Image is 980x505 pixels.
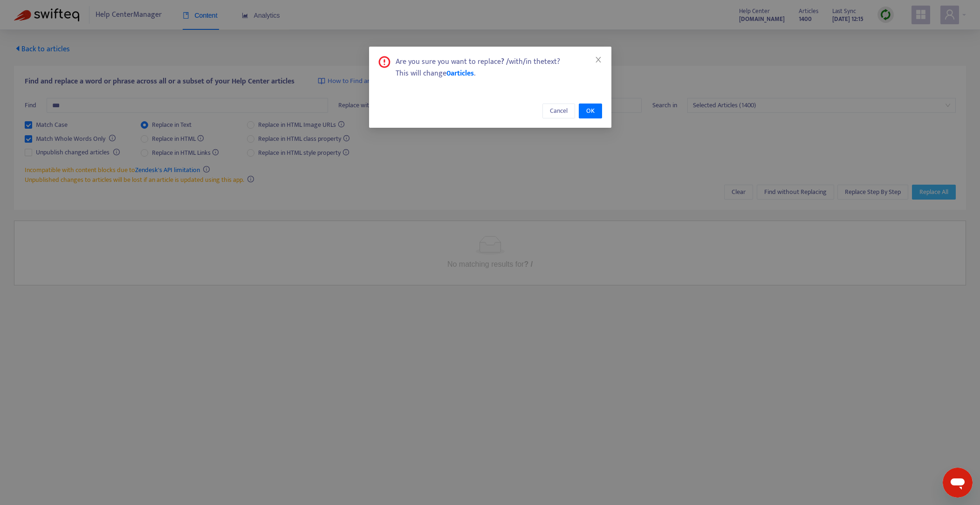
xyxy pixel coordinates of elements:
[446,67,474,80] span: 0 articles
[595,56,602,63] span: close
[542,104,575,118] button: Cancel
[943,468,973,498] iframe: Schaltfläche zum Öffnen des Messaging-Fensters
[579,104,602,118] button: OK
[593,55,603,65] button: Close
[501,55,509,68] b: ? /
[523,55,526,68] b: /
[396,68,560,79] div: This will change .
[586,106,595,116] span: OK
[550,106,568,116] span: Cancel
[396,56,560,68] div: Are you sure you want to replace with in the text ?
